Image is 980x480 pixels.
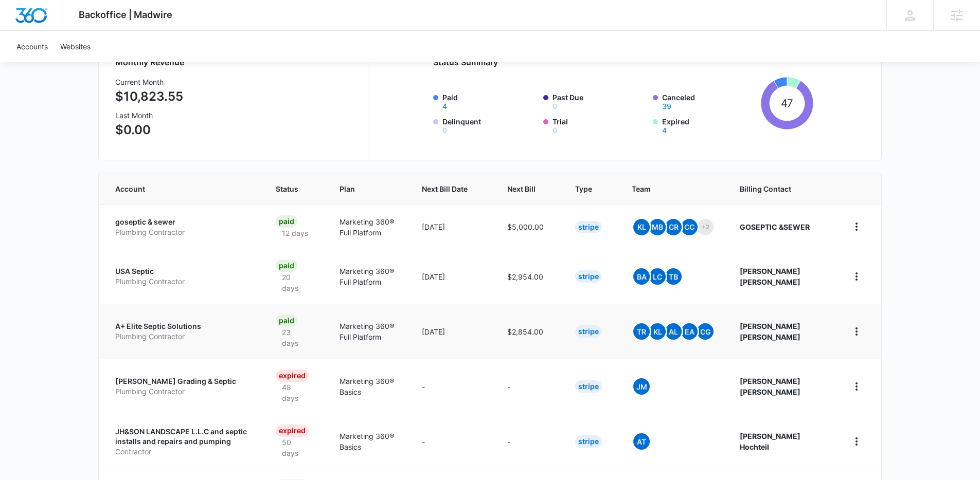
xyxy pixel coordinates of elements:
p: 12 days [276,228,314,238]
td: - [495,359,563,414]
button: home [848,378,865,395]
button: home [848,323,865,340]
h3: Last Month [115,110,183,121]
td: [DATE] [409,249,495,304]
div: Stripe [575,435,602,448]
h2: Monthly Revenue [115,56,357,68]
td: [DATE] [409,205,495,249]
span: Plan [340,183,397,194]
div: Stripe [575,325,602,338]
span: KL [649,323,666,340]
a: USA SepticPlumbing Contractor [115,266,251,286]
span: AL [665,323,682,340]
button: Canceled [662,103,671,110]
div: Paid [276,315,297,327]
p: Marketing 360® Basics [340,376,397,397]
span: Type [575,183,592,194]
p: [PERSON_NAME] Grading & Septic [115,376,251,386]
a: goseptic & sewerPlumbing Contractor [115,217,251,237]
button: Expired [662,127,667,134]
a: A+ Elite Septic SolutionsPlumbing Contractor [115,321,251,341]
strong: [PERSON_NAME] [PERSON_NAME] [740,267,800,286]
td: - [495,414,563,469]
h3: Current Month [115,77,183,87]
span: Account [115,183,236,194]
p: Marketing 360® Full Platform [340,216,397,238]
td: $5,000.00 [495,205,563,249]
label: Paid [442,92,537,110]
button: home [848,268,865,285]
td: [DATE] [409,304,495,359]
span: Next Bill [507,183,536,194]
p: $0.00 [115,121,183,139]
p: 48 days [276,382,314,403]
p: goseptic & sewer [115,217,251,227]
p: JH&SON LANDSCAPE L.L.C and septic installs and repairs and pumping [115,427,251,447]
span: +2 [697,219,714,235]
h2: Status Summary [433,56,813,68]
span: EA [681,323,698,340]
span: Backoffice | Madwire [79,9,172,20]
span: Team [632,183,700,194]
p: 50 days [276,437,314,458]
div: Expired [276,370,309,382]
div: Paid [276,260,297,272]
label: Trial [553,116,647,134]
p: 23 days [276,327,314,348]
p: Plumbing Contractor [115,227,251,237]
p: Contractor [115,447,251,457]
span: CC [681,219,698,235]
span: MB [649,219,666,235]
a: JH&SON LANDSCAPE L.L.C and septic installs and repairs and pumpingContractor [115,427,251,457]
td: $2,854.00 [495,304,563,359]
a: Accounts [10,31,54,62]
p: 20 days [276,272,314,293]
strong: [PERSON_NAME] [PERSON_NAME] [740,377,800,396]
button: home [848,433,865,450]
span: At [633,433,650,450]
span: TB [665,268,682,285]
span: BA [633,268,650,285]
button: Paid [442,103,447,110]
a: Websites [54,31,97,62]
div: Stripe [575,270,602,283]
label: Expired [662,116,757,134]
span: CR [665,219,682,235]
p: Marketing 360® Full Platform [340,321,397,342]
label: Delinquent [442,116,537,134]
strong: [PERSON_NAME] [PERSON_NAME] [740,322,800,341]
div: Stripe [575,380,602,393]
td: - [409,414,495,469]
p: Plumbing Contractor [115,331,251,342]
strong: GOSEPTIC &SEWER [740,223,810,231]
label: Past Due [553,92,647,110]
p: $10,823.55 [115,87,183,106]
td: $2,954.00 [495,249,563,304]
tspan: 47 [780,97,793,109]
span: Next Bill Date [422,183,468,194]
span: KL [633,219,650,235]
span: LC [649,268,666,285]
p: Marketing 360® Basics [340,431,397,452]
span: Status [276,183,299,194]
button: home [848,218,865,235]
span: CG [697,323,714,340]
div: Stripe [575,221,602,233]
span: TR [633,323,650,340]
p: Plumbing Contractor [115,386,251,397]
div: Expired [276,424,309,437]
span: Billing Contact [740,183,824,194]
label: Canceled [662,92,757,110]
a: [PERSON_NAME] Grading & SepticPlumbing Contractor [115,376,251,396]
span: JM [633,378,650,395]
p: Plumbing Contractor [115,276,251,287]
div: Paid [276,215,297,228]
p: Marketing 360® Full Platform [340,266,397,287]
strong: [PERSON_NAME] Hochteil [740,432,800,451]
p: A+ Elite Septic Solutions [115,321,251,331]
p: USA Septic [115,266,251,276]
td: - [409,359,495,414]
